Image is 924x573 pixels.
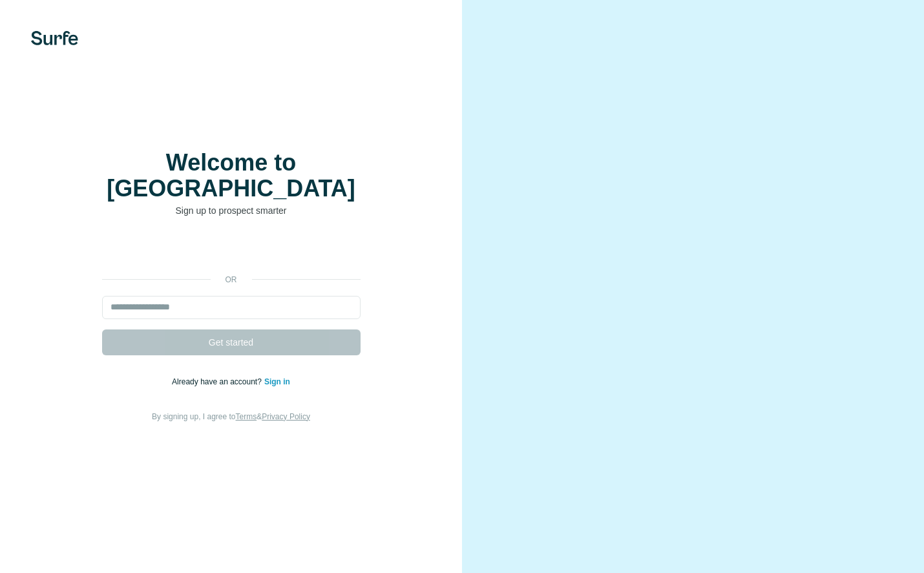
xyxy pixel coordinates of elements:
a: Terms [236,412,257,421]
iframe: Knop Inloggen met Google [96,236,367,265]
span: Already have an account? [172,377,264,386]
img: Surfe's logo [31,31,78,45]
p: Sign up to prospect smarter [102,204,361,217]
a: Sign in [264,377,290,386]
h1: Welcome to [GEOGRAPHIC_DATA] [102,150,361,202]
p: or [211,274,252,286]
a: Privacy Policy [262,412,310,421]
iframe: Dialoogvenster Inloggen met Google [658,13,911,208]
div: Inloggen met Google. Wordt geopend in een nieuw tabblad [102,236,361,265]
span: By signing up, I agree to & [152,412,310,421]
